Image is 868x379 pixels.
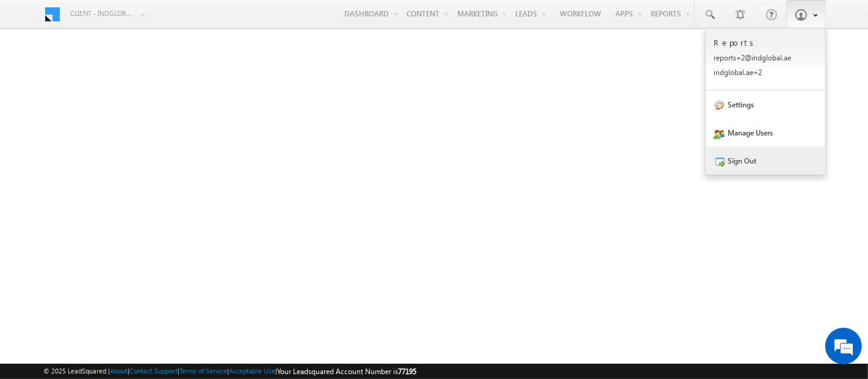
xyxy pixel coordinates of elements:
[43,366,416,377] span: © 2025 LeadSquared | | | | |
[714,37,817,48] p: Reports
[706,118,825,146] a: Manage Users
[16,113,223,284] textarea: Type your message and hit 'Enter'
[229,367,275,375] a: Acceptable Use
[166,294,222,310] em: Start Chat
[110,367,128,375] a: About
[398,367,416,376] span: 77195
[21,64,51,80] img: d_60004797649_company_0_60004797649
[200,6,230,35] div: Minimize live chat window
[706,146,825,175] a: Sign Out
[714,53,817,62] p: repor ts+2@ indgl obal. ae
[129,367,178,375] a: Contact Support
[714,68,817,77] p: indgl obal. ae+2
[70,7,134,20] span: Client - indglobal2 (77195)
[706,90,825,118] a: Settings
[706,29,825,90] a: Reports reports+2@indglobal.ae indglobal.ae+2
[63,64,205,80] div: Chat with us now
[179,367,227,375] a: Terms of Service
[277,367,416,376] span: Your Leadsquared Account Number is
